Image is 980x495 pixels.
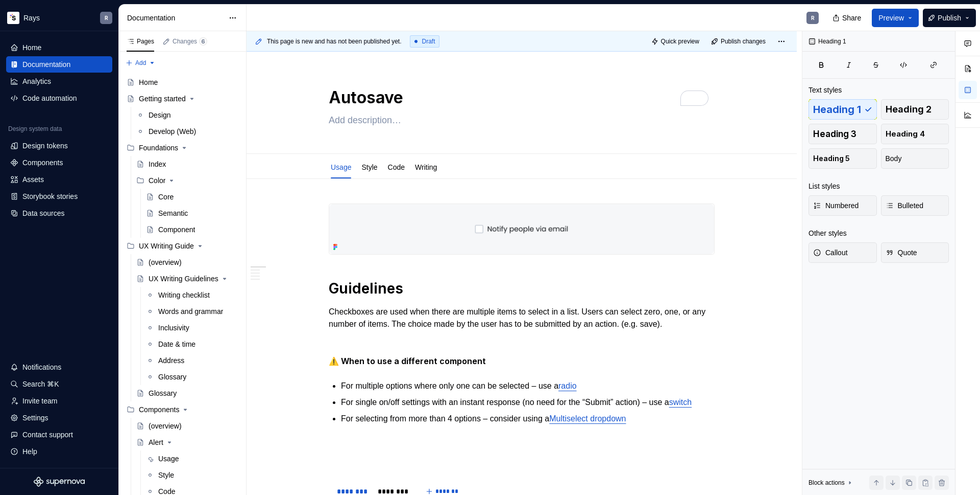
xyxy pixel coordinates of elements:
[813,247,848,258] span: Callout
[6,138,112,154] a: Design tokens
[881,148,949,169] button: Body
[122,91,242,107] a: Getting started
[22,42,41,53] div: Home
[813,153,850,164] span: Heading 5
[22,191,78,201] div: Storybook stories
[411,156,441,177] div: Writing
[139,77,158,87] div: Home
[923,9,976,27] button: Publish
[808,476,854,490] div: Block actions
[149,110,171,120] div: Design
[842,13,861,23] span: Share
[22,396,57,406] div: Invite team
[132,271,242,287] a: UX Writing Guidelines
[22,59,70,70] div: Documentation
[886,104,932,115] span: Heading 2
[808,228,847,238] div: Other styles
[132,107,242,123] a: Design
[341,413,715,425] p: For selecting from more than 4 options – consider using a
[6,393,112,409] a: Invite team
[341,396,715,409] p: For single on/off settings with an instant response (no need for the “Submit” action) – use a
[6,410,112,426] a: Settings
[886,153,902,164] span: Body
[149,257,182,267] div: (overview)
[329,204,714,254] img: fdb9fa13-f7b0-465f-b06f-da017f789236.png
[158,290,210,300] div: Writing checklist
[7,12,19,24] img: 6d3517f2-c9be-42ef-a17d-43333b4a1852.png
[6,205,112,221] a: Data sources
[886,247,917,258] span: Quote
[158,339,195,349] div: Date & time
[142,303,242,320] a: Words and grammar
[22,379,59,389] div: Search ⌘K
[199,37,207,46] span: 6
[132,123,242,140] a: Develop (Web)
[813,200,859,211] span: Numbered
[329,306,715,330] p: Checkboxes are used when there are multiple items to select in a list. Users can select zero, one...
[721,37,766,46] span: Publish changes
[881,195,949,216] button: Bulleted
[158,306,223,317] div: Words and grammar
[22,76,51,86] div: Analytics
[158,454,179,464] div: Usage
[813,129,856,139] span: Heading 3
[122,238,242,254] div: UX Writing Guide
[6,56,112,73] a: Documentation
[6,426,112,443] button: Contact support
[149,126,196,137] div: Develop (Web)
[881,99,949,120] button: Heading 2
[558,381,577,390] a: radio
[808,85,842,95] div: Text styles
[132,172,242,189] div: Color
[139,94,186,104] div: Getting started
[105,14,108,22] div: R
[361,163,377,171] a: Style
[127,37,154,46] div: Pages
[122,401,242,418] div: Components
[22,413,48,423] div: Settings
[808,148,877,169] button: Heading 5
[8,125,62,133] div: Design system data
[886,129,925,139] span: Heading 4
[23,13,40,23] div: Rays
[6,90,112,106] a: Code automation
[158,372,186,382] div: Glossary
[808,124,877,144] button: Heading 3
[158,224,195,235] div: Component
[149,388,177,398] div: Glossary
[329,279,715,298] h1: Guidelines
[34,477,85,487] svg: Supernova Logo
[808,195,877,216] button: Numbered
[22,93,77,103] div: Code automation
[139,404,179,415] div: Components
[331,163,351,171] a: Usage
[878,13,904,23] span: Preview
[872,9,919,27] button: Preview
[22,208,64,218] div: Data sources
[173,37,207,46] div: Changes
[135,59,146,67] span: Add
[341,380,715,392] p: For multiple options where only one can be selected – use a
[881,124,949,144] button: Heading 4
[886,200,924,211] span: Bulleted
[22,157,63,168] div: Components
[132,434,242,451] a: Alert
[422,37,435,46] span: Draft
[22,141,68,151] div: Design tokens
[388,163,405,171] a: Code
[267,37,402,46] span: This page is new and has not been published yet.
[808,479,845,487] div: Block actions
[6,73,112,89] a: Analytics
[142,221,242,238] a: Component
[549,414,626,423] a: Multiselect dropdown
[327,85,713,110] textarea: To enrich screen reader interactions, please activate Accessibility in Grammarly extension settings
[6,359,112,375] button: Notifications
[158,470,174,480] div: Style
[669,398,692,407] a: switch
[384,156,409,177] div: Code
[808,242,877,263] button: Callout
[6,376,112,392] button: Search ⌘K
[22,174,44,185] div: Assets
[142,320,242,336] a: Inclusivity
